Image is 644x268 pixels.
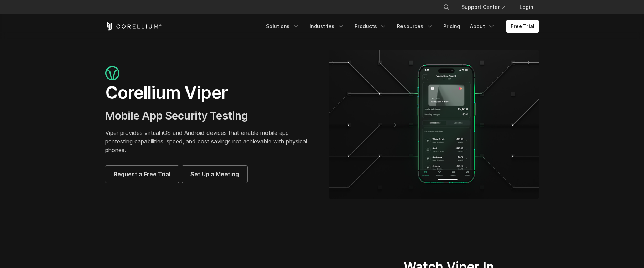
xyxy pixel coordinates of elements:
[105,128,315,154] p: Viper provides virtual iOS and Android devices that enable mobile app pentesting capabilities, sp...
[506,20,539,33] a: Free Trial
[105,22,162,31] a: Corellium Home
[114,170,170,178] span: Request a Free Trial
[466,20,499,33] a: About
[105,166,179,183] a: Request a Free Trial
[190,170,239,178] span: Set Up a Meeting
[105,82,315,103] h1: Corellium Viper
[262,20,304,33] a: Solutions
[329,50,539,199] img: viper_hero
[440,1,453,14] button: Search
[393,20,438,33] a: Resources
[439,20,464,33] a: Pricing
[182,166,247,183] a: Set Up a Meeting
[514,1,539,14] a: Login
[105,109,248,122] span: Mobile App Security Testing
[105,66,119,81] img: viper_icon_large
[350,20,391,33] a: Products
[305,20,349,33] a: Industries
[262,20,539,33] div: Navigation Menu
[456,1,511,14] a: Support Center
[434,1,539,14] div: Navigation Menu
